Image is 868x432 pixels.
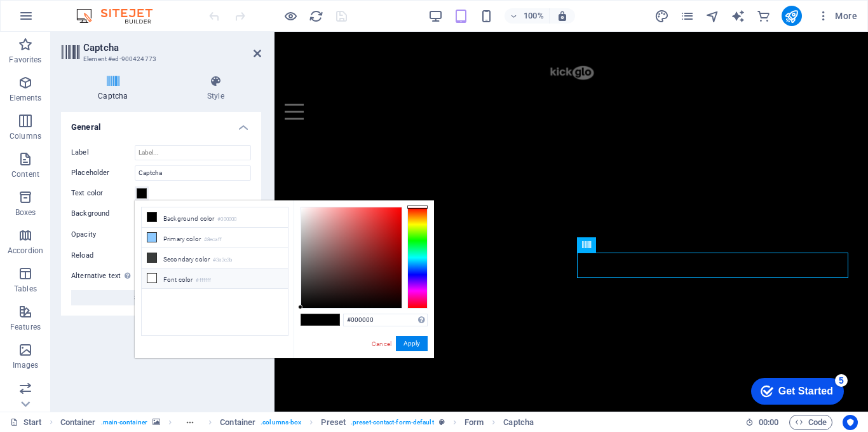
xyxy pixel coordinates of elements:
small: #000000 [217,215,236,224]
label: Background [71,206,135,221]
button: Apply [396,336,428,351]
button: Click here to leave preview mode and continue editing [283,8,298,24]
span: Click to select. Double-click to edit [60,415,96,430]
li: Secondary color [142,248,288,268]
input: Label... [135,145,251,160]
p: Images [13,360,39,370]
a: Click to cancel selection. Double-click to open Pages [10,415,42,430]
span: . columns-box [261,415,301,430]
p: Elements [10,93,42,103]
li: Background color [142,207,288,228]
button: design [654,8,670,24]
label: Placeholder [71,165,135,181]
h4: Style [170,75,261,102]
h4: General [61,112,261,135]
span: . preset-contact-form-default [351,415,434,430]
h4: Captcha [61,75,170,102]
span: . main-container [101,415,147,430]
h3: Element #ed-900424773 [83,53,236,65]
span: Click to select. Double-click to edit [321,415,346,430]
i: This element is a customizable preset [439,419,445,426]
h6: 100% [524,8,544,24]
i: Navigator [705,9,720,24]
p: Accordion [8,246,43,256]
i: Design (Ctrl+Alt+Y) [654,9,669,24]
span: Code [795,415,827,430]
i: Reload page [309,9,323,24]
a: Cancel [370,339,393,349]
span: Click to select. Double-click to edit [503,415,534,430]
nav: breadcrumb [60,415,534,430]
li: Primary color [142,228,288,248]
p: Content [11,169,39,179]
p: Features [10,322,41,332]
i: Pages (Ctrl+Alt+S) [680,9,695,24]
i: Publish [784,9,799,24]
label: Label [71,145,135,160]
span: More [817,10,857,22]
div: Get Started [37,14,92,25]
span: #000000 [301,314,320,325]
span: : [768,417,770,427]
button: 100% [505,8,550,24]
button: Usercentrics [843,415,858,430]
div: 5 [94,3,107,15]
i: On resize automatically adjust zoom level to fit chosen device. [557,10,568,22]
button: pages [680,8,695,24]
i: AI Writer [731,9,745,24]
p: Favorites [9,55,41,65]
button: commerce [756,8,771,24]
p: Tables [14,284,37,294]
span: Click to select. Double-click to edit [465,415,484,430]
li: Font color [142,268,288,289]
h2: Captcha [83,42,261,53]
label: Text color [71,186,135,201]
img: Editor Logo [73,8,168,24]
small: #ffffff [196,276,211,285]
label: Opacity [71,231,135,238]
span: Click to select. Double-click to edit [220,415,255,430]
button: navigator [705,8,721,24]
label: Reload [71,248,135,263]
button: text_generator [731,8,746,24]
h6: Session time [745,415,779,430]
button: publish [782,6,802,26]
small: #8ecaff [204,235,222,244]
p: Boxes [15,207,36,218]
button: reload [308,8,323,24]
span: #000000 [320,314,339,325]
button: Show form settings [71,290,251,305]
div: Get Started 5 items remaining, 0% complete [10,6,103,33]
input: Placeholder... [135,165,251,181]
p: Columns [10,131,41,141]
span: Show form settings [134,290,189,305]
i: This element contains a background [153,419,160,426]
label: Alternative text [71,268,135,284]
i: Commerce [756,9,771,24]
small: #3a3c3b [213,256,232,265]
button: Code [789,415,832,430]
span: 00 00 [759,415,778,430]
button: More [812,6,862,26]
